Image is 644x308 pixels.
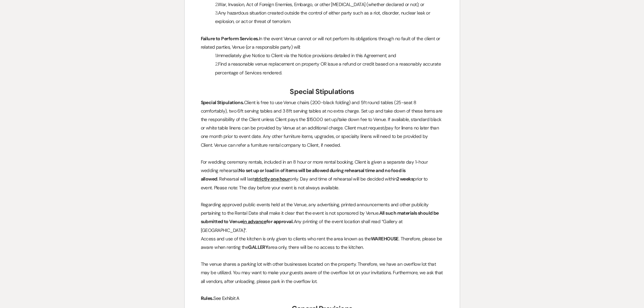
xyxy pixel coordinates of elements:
[213,295,239,301] span: See Exhibit A
[397,176,413,182] strong: 2 weeks
[201,99,244,105] strong: Special Stipulations.
[201,200,444,235] p: Regarding approved public events held at the Venue, any advertising, printed announcements and ot...
[371,236,399,242] strong: WAREHOUSE
[215,52,217,58] span: 1.
[201,34,444,51] p: In the event Venue cannot or will not perform its obligations through no fault of the client or r...
[201,51,444,60] p: Immediately give Notice to Client via the Notice provisions detailed in this Agreement; and
[201,158,444,192] p: For wedding ceremony rentals, included in an 8 hour or more rental booking, Client is given a sep...
[254,176,290,182] u: strictly one hour
[290,87,354,96] strong: Special Stipulations
[201,98,444,149] p: Client is free to use Venue chairs (200-black folding) and 5ft round tables (25-seat 8 comfortabl...
[215,1,218,7] span: 2.
[215,61,218,67] span: 2.
[201,60,444,77] p: Find a reasonable venue replacement on property OR issue a refund or credit based on a reasonably...
[248,244,268,250] strong: GALLERY
[201,235,444,252] p: Access and use of the kitchen is only given to clients who rent the area known as the . Therefore...
[201,9,444,26] p: Any hazardous situation created outside the control of either party such as a riot, disorder, nuc...
[215,10,218,16] span: 3.
[201,35,259,42] strong: Failure to Perform Services.
[201,295,214,301] strong: Rules.
[201,0,444,9] p: War, Invasion, Act of Foreign Enemies, Embargo, or other [MEDICAL_DATA] (whether declared or not)...
[243,218,266,224] u: in advance
[201,260,444,286] p: The venue shares a parking lot with other businesses located on the property. Therefore, we have ...
[201,167,406,182] strong: No set up or load in of items will be allowed during rehearsal time and no food is allowed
